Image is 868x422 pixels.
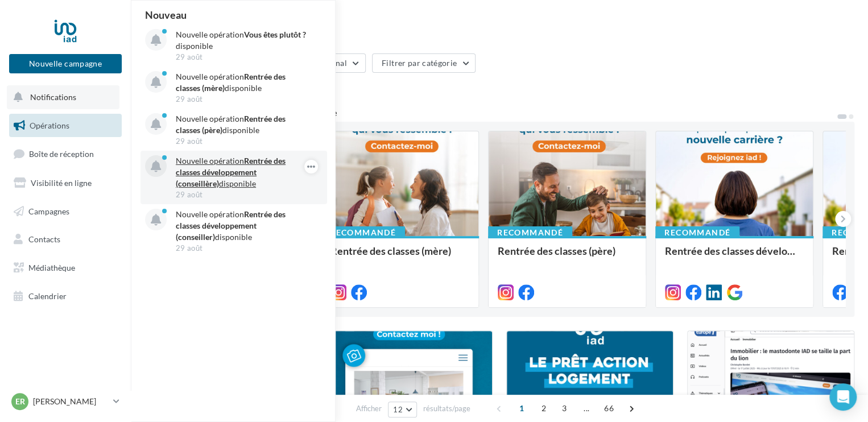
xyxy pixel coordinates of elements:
a: Campagnes [7,200,124,224]
button: Filtrer par catégorie [372,53,476,73]
span: Calendrier [28,291,67,301]
div: Opérations marketing [144,18,854,35]
span: ... [577,399,596,417]
a: Visibilité en ligne [7,171,124,195]
a: Calendrier [7,284,124,308]
span: 1 [512,399,531,417]
div: Recommandé [321,226,405,239]
span: 3 [555,399,573,417]
div: Recommandé [655,226,739,239]
a: Contacts [7,227,124,251]
span: Notifications [30,92,76,102]
button: 12 [388,402,417,417]
span: Médiathèque [28,263,75,272]
div: Rentrée des classes (père) [498,245,636,268]
div: 6 opérations recommandées par votre enseigne [144,108,836,117]
span: résultats/page [423,403,470,414]
div: Open Intercom Messenger [829,383,857,411]
span: 2 [535,399,553,417]
span: 12 [393,405,403,414]
a: Boîte de réception [7,142,124,166]
span: 66 [600,399,618,417]
span: Boîte de réception [29,149,94,159]
span: Opérations [30,121,69,130]
span: Campagnes [28,206,69,216]
span: Afficher [356,403,382,414]
span: Contacts [28,234,60,244]
a: Médiathèque [7,256,124,280]
span: ER [15,396,25,407]
div: Rentrée des classes (mère) [330,245,469,268]
div: Rentrée des classes développement (conseillère) [665,245,804,268]
p: [PERSON_NAME] [33,396,109,407]
button: Nouvelle campagne [9,54,122,73]
button: Notifications [7,85,119,109]
div: Recommandé [488,226,572,239]
a: Opérations [7,114,124,138]
span: Visibilité en ligne [31,178,92,188]
a: ER [PERSON_NAME] [9,391,122,412]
